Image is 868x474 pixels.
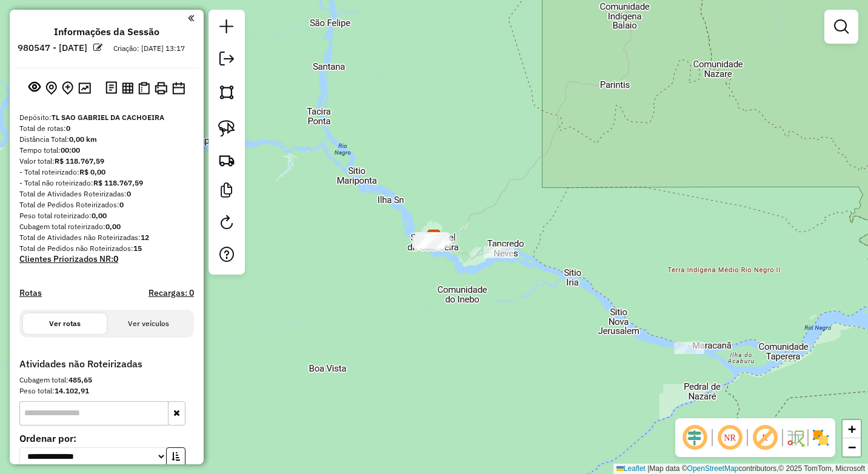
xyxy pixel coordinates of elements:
img: Fluxo de ruas [786,428,805,447]
div: Total de Pedidos Roteirizados: [19,199,194,210]
div: Distância Total: [19,134,194,145]
a: Reroteirizar Sessão [215,210,239,238]
div: Atividade não roteirizada - COMERCIAL TIAGO [413,236,444,248]
span: | [647,464,649,473]
label: Ordenar por: [19,431,194,446]
div: Total de Atividades Roteirizadas: [19,189,194,199]
span: − [848,439,856,455]
h4: Informações da Sessão [54,26,159,38]
div: Atividade não roteirizada - PADARIA DA VILA [421,236,452,249]
div: - Total roteirizado: [19,167,194,178]
div: - Total não roteirizado: [19,178,194,189]
span: Ocultar deslocamento [680,423,709,452]
h4: Recargas: 0 [149,288,194,298]
strong: R$ 118.767,59 [55,156,104,165]
span: + [848,421,856,436]
button: Ver rotas [23,313,107,334]
a: Exportar sessão [215,47,239,74]
strong: R$ 0,00 [79,167,105,176]
button: Ordem crescente [166,447,185,466]
img: TL SAO GABRIEL DA CACHOEIRA [426,229,442,245]
a: Criar modelo [215,178,239,205]
h4: Clientes Priorizados NR: [19,254,194,264]
div: Peso total roteirizado: [19,210,194,221]
img: Criar rota [218,152,235,169]
strong: 12 [141,233,149,242]
button: Visualizar Romaneio [136,79,152,97]
button: Otimizar todas as rotas [76,79,93,96]
div: Cubagem total roteirizado: [19,221,194,232]
strong: 0 [119,200,124,209]
div: Map data © contributors,© 2025 TomTom, Microsoft [613,464,868,474]
div: Atividade não roteirizada - LANCHONETE AEROPORTO [484,246,514,258]
a: Clique aqui para minimizar o painel [188,11,194,25]
button: Visualizar relatório de Roteirização [119,79,136,96]
div: Atividade não roteirizada - COMERCIAL NOVO HORIZ [674,342,704,354]
a: Leaflet [616,464,646,473]
a: OpenStreetMap [687,464,739,473]
strong: 14.102,91 [55,386,89,395]
div: Total de Pedidos não Roteirizados: [19,243,194,254]
button: Disponibilidade de veículos [170,79,187,97]
strong: 0 [127,189,131,198]
a: Zoom out [843,438,861,456]
button: Centralizar mapa no depósito ou ponto de apoio [43,79,59,98]
div: Valor total: [19,156,194,167]
button: Exibir sessão original [26,78,43,98]
div: Atividade não roteirizada - PONTO DA ROSI [414,238,444,250]
div: Total de rotas: [19,123,194,134]
strong: R$ 118.767,59 [93,178,143,187]
div: Peso total: [19,386,194,396]
div: Cubagem total: [19,375,194,386]
img: Selecionar atividades - laço [218,120,235,137]
strong: 485,65 [68,375,92,384]
h6: 980547 - [DATE] [18,42,87,53]
strong: 0,00 [92,211,107,220]
button: Adicionar Atividades [59,79,76,98]
div: Atividade não roteirizada - QUIOSQUE MANIA [419,233,449,245]
img: Exibir/Ocultar setores [811,428,830,447]
strong: TL SAO GABRIEL DA CACHOEIRA [52,113,164,122]
div: Atividade não roteirizada - DISTRIBUIDORA ON [415,232,446,244]
div: Atividade não roteirizada - BAR DO JOSUE [412,235,442,247]
span: Ocultar NR [715,423,744,452]
strong: 0,00 km [69,135,97,144]
a: Criar rota [213,147,240,173]
div: Depósito: [19,112,194,123]
strong: 15 [133,244,142,253]
div: Atividade não roteirizada - NOVO PROGRESSO [417,232,447,244]
button: Imprimir Rotas [152,79,170,97]
img: Selecionar atividades - polígono [218,84,235,101]
a: Exibir filtros [829,15,853,39]
button: Logs desbloquear sessão [103,79,119,98]
a: Nova sessão e pesquisa [215,15,239,42]
a: Rotas [19,288,42,298]
strong: 00:00 [61,145,80,155]
div: Tempo total: [19,145,194,156]
strong: 0,00 [105,222,121,231]
em: Alterar nome da sessão [93,43,102,52]
div: Total de Atividades não Roteirizadas: [19,232,194,243]
span: Exibir rótulo [750,423,780,452]
h4: Atividades não Roteirizadas [19,358,194,370]
button: Ver veículos [107,313,190,334]
div: Atividade não roteirizada - PANIFICADORA ELITE [415,238,445,250]
strong: 0 [66,124,70,133]
a: Zoom in [843,420,861,438]
strong: 0 [113,253,118,264]
div: Criação: [DATE] 13:17 [109,43,190,54]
